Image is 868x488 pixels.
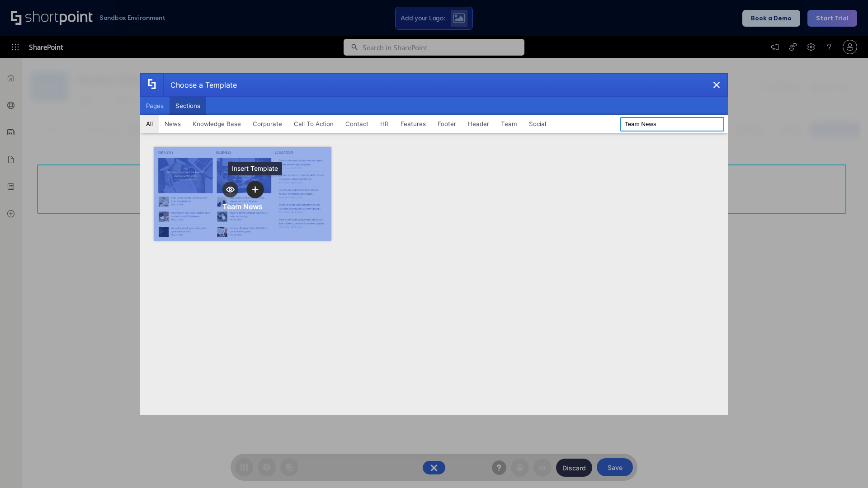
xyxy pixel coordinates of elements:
[187,115,247,133] button: Knowledge Base
[462,115,495,133] button: Header
[495,115,523,133] button: Team
[340,115,374,133] button: Contact
[140,115,159,133] button: All
[823,445,868,488] iframe: Chat Widget
[170,97,206,115] button: Sections
[140,73,728,415] div: template selector
[374,115,395,133] button: HR
[288,115,340,133] button: Call To Action
[222,202,263,211] div: Team News
[620,117,724,131] input: Search
[163,74,237,96] div: Choose a Template
[140,97,170,115] button: Pages
[395,115,432,133] button: Features
[432,115,462,133] button: Footer
[159,115,187,133] button: News
[523,115,552,133] button: Social
[247,115,288,133] button: Corporate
